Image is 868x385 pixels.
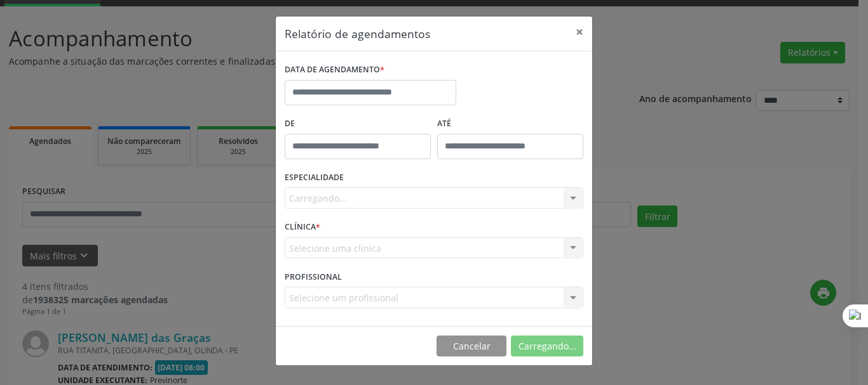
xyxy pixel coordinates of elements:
label: ATÉ [437,114,583,134]
label: De [285,114,431,134]
label: PROFISSIONAL [285,267,342,287]
label: DATA DE AGENDAMENTO [285,60,384,80]
button: Cancelar [437,336,506,357]
h5: Relatório de agendamentos [285,25,430,42]
label: ESPECIALIDADE [285,168,344,188]
button: Close [567,16,592,48]
button: Carregando... [511,336,583,357]
label: CLÍNICA [285,218,320,237]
